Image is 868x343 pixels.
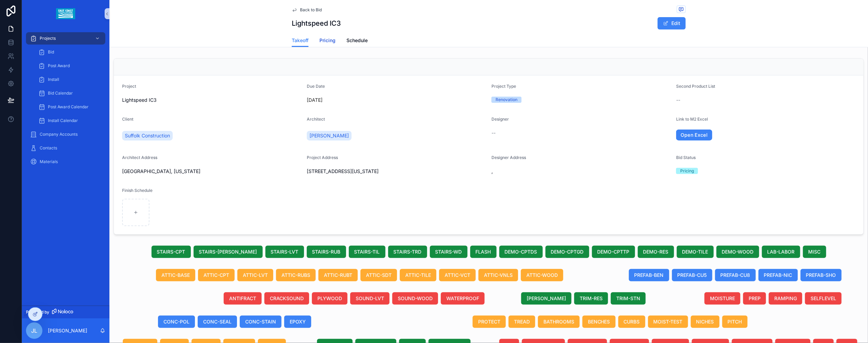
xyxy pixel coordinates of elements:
a: Install [34,73,105,86]
span: Post Award Calendar [48,104,89,110]
span: CONC-SEAL [203,318,232,325]
button: CONC-STAIN [240,316,281,328]
a: Company Accounts [26,128,105,140]
button: PREFAB-CU8 [715,269,756,281]
span: Due Date [307,84,325,89]
span: DEMO-RES [643,248,669,255]
span: ATTIC-WOOD [526,272,558,279]
button: DEMO-CPTTP [592,246,635,258]
span: RAMPING [774,295,797,302]
span: Bid [48,49,54,55]
span: STAIRS-TIL [354,248,380,255]
span: ATTIC-RUBT [324,272,352,279]
span: [GEOGRAPHIC_DATA], [US_STATE] [122,168,301,175]
button: BENCHES [582,316,616,328]
button: STAIRS-[PERSON_NAME] [194,246,263,258]
span: ATTIC-LVT [243,272,268,279]
span: PREFAB-NIC [764,272,792,279]
span: STAIRS-CPT [157,248,185,255]
span: Project [122,84,136,89]
span: Takeoff [292,37,308,44]
span: LAB-LABOR [767,248,795,255]
img: App logo [56,8,75,19]
button: PREFAB-BEN [629,269,669,281]
a: Bid Calendar [34,87,105,99]
button: PREFAB-CU5 [672,269,712,281]
span: -- [676,97,680,103]
button: ATTIC-VNLS [478,269,518,281]
button: WATERPROOF [441,292,485,305]
span: FLASH [476,248,491,255]
button: DEMO-CPTDS [499,246,543,258]
a: Takeoff [292,34,308,47]
span: DEMO-CPTTP [597,248,630,255]
button: TRIM-STN [611,292,646,305]
button: ATTIC-RUBT [318,269,358,281]
button: ATTIC-SDT [360,269,397,281]
a: Open Excel [676,130,712,140]
span: DEMO-TILE [682,248,708,255]
button: STAIRS-WD [430,246,468,258]
span: ATTIC-VCT [445,272,470,279]
button: Edit [658,17,686,29]
span: Post Award [48,63,70,69]
button: STAIRS-LVT [265,246,304,258]
div: Renovation [496,97,517,103]
span: PREP [749,295,761,302]
a: Contacts [26,142,105,154]
span: ATTIC-BASE [161,272,190,279]
span: TREAD [514,318,530,325]
button: DEMO-RES [638,246,674,258]
button: PITCH [722,316,748,328]
span: STAIRS-WD [435,248,462,255]
button: NICHES [691,316,720,328]
a: Post Award [34,60,105,72]
span: EPOXY [290,318,306,325]
button: ATTIC-BASE [156,269,195,281]
button: ANTIFRACT [224,292,262,305]
span: PREFAB-SHO [806,272,836,279]
button: ATTIC-TILE [400,269,436,281]
span: WATERPROOF [446,295,479,302]
span: [PERSON_NAME] [527,295,566,302]
span: Client [122,117,133,122]
a: Post Award Calendar [34,101,105,113]
p: [PERSON_NAME] [48,327,87,334]
span: Projects [40,36,56,41]
span: Designer [491,117,509,122]
span: PREFAB-CU5 [678,272,707,279]
span: PREFAB-CU8 [721,272,750,279]
button: MOISTURE [705,292,740,305]
button: FLASH [470,246,497,258]
span: STAIRS-RUB [312,248,341,255]
span: Finish Schedule [122,188,153,193]
span: JL [31,327,37,335]
span: PROTECT [478,318,500,325]
span: [STREET_ADDRESS][US_STATE] [307,168,486,175]
span: Materials [40,159,58,164]
span: ATTIC-RUBS [281,272,310,279]
span: STAIRS-TRD [394,248,422,255]
span: [PERSON_NAME] [310,132,349,139]
span: Project Type [491,84,516,89]
button: MOIST-TEST [648,316,688,328]
button: STAIRS-RUB [307,246,346,258]
button: LAB-LABOR [762,246,800,258]
span: STAIRS-[PERSON_NAME] [199,248,257,255]
button: PLYWOOD [312,292,347,305]
span: ANTIFRACT [229,295,256,302]
a: Back to Bid [292,7,322,13]
span: MOISTURE [710,295,735,302]
span: Install Calendar [48,118,78,123]
span: MISC [808,248,821,255]
button: TREAD [509,316,535,328]
button: SOUND-LVT [350,292,390,305]
a: Powered by [22,306,109,318]
span: Architect Address [122,155,157,160]
span: Suffolk Construction [125,132,170,139]
span: SOUND-LVT [356,295,384,302]
a: Projects [26,32,105,45]
span: DEMO-CPTGD [551,248,584,255]
a: Suffolk Construction [122,131,173,140]
span: Link to M2 Excel [676,117,708,122]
